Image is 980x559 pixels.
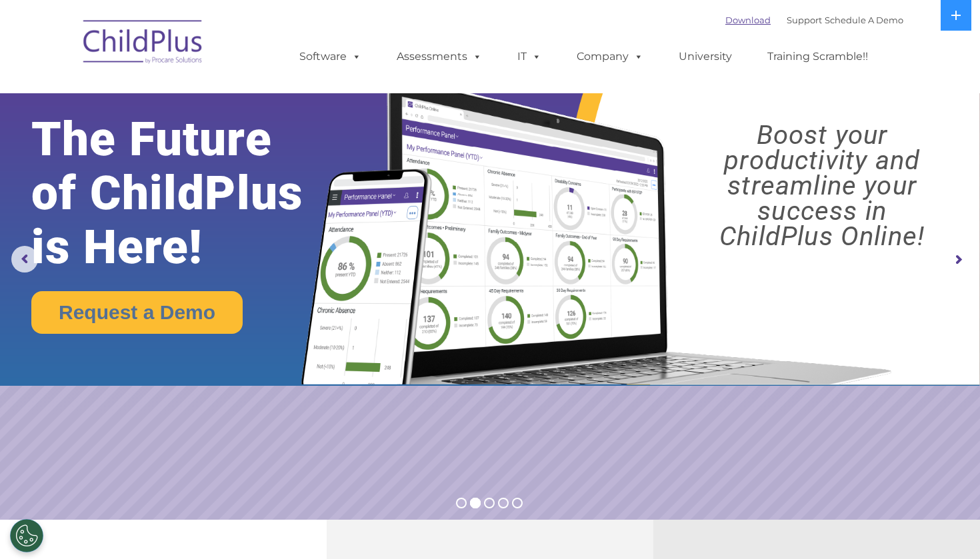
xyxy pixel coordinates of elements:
span: Phone number [185,143,242,153]
a: Schedule A Demo [825,15,903,25]
button: Cookies Settings [10,519,43,552]
a: Support [787,15,822,25]
a: University [665,43,745,70]
rs-layer: Boost your productivity and streamline your success in ChildPlus Online! [677,123,967,249]
font: | [725,15,903,25]
a: Download [725,15,771,25]
img: ChildPlus by Procare Solutions [77,11,210,77]
rs-layer: The Future of ChildPlus is Here! [31,112,344,274]
a: Assessments [383,43,495,70]
a: Request a Demo [31,291,243,334]
a: Company [563,43,657,70]
span: Last name [185,88,226,98]
a: Software [286,43,375,70]
a: Training Scramble!! [754,43,881,70]
a: IT [504,43,555,70]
